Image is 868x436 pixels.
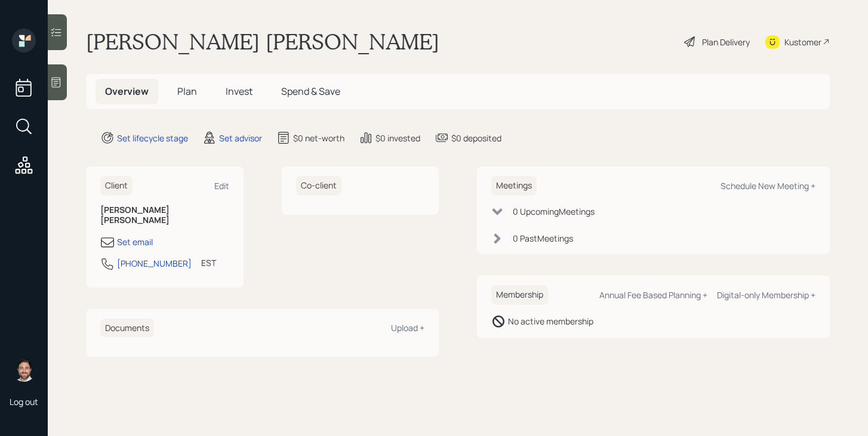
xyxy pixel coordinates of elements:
div: 0 Upcoming Meeting s [513,205,595,218]
div: No active membership [508,315,593,327]
h6: Co-client [296,176,341,196]
div: Set email [117,236,153,248]
h6: Client [100,176,133,196]
div: Plan Delivery [702,36,750,48]
span: Spend & Save [281,85,340,98]
div: $0 deposited [451,132,501,144]
h6: Meetings [491,176,537,196]
div: Edit [214,180,229,191]
div: Set lifecycle stage [117,132,188,144]
div: EST [201,256,216,269]
span: Invest [226,85,253,98]
div: Kustomer [784,36,821,48]
img: michael-russo-headshot.png [12,358,36,382]
div: Digital-only Membership + [717,289,815,301]
div: Log out [10,396,38,407]
div: Set advisor [219,132,262,144]
h1: [PERSON_NAME] [PERSON_NAME] [86,29,439,55]
div: 0 Past Meeting s [513,232,573,245]
div: $0 net-worth [293,132,344,144]
span: Overview [105,85,149,98]
div: Upload + [391,322,424,333]
h6: [PERSON_NAME] [PERSON_NAME] [100,205,229,225]
div: Annual Fee Based Planning + [599,289,707,301]
div: Schedule New Meeting + [721,180,815,191]
h6: Membership [491,285,548,305]
div: [PHONE_NUMBER] [117,257,192,270]
span: Plan [177,85,197,98]
div: $0 invested [375,132,420,144]
h6: Documents [100,319,154,338]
